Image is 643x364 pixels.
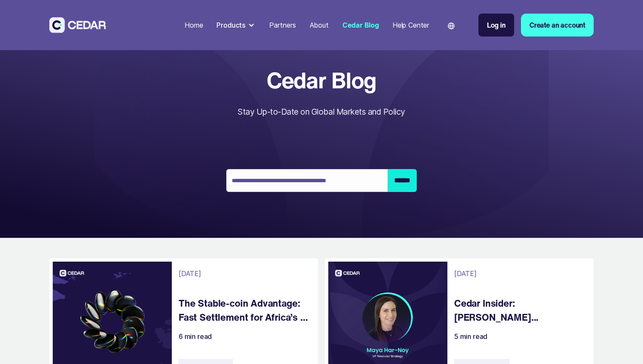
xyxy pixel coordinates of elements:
[342,20,379,30] div: Cedar Blog
[185,20,203,30] div: Home
[454,296,585,324] a: Cedar Insider: [PERSON_NAME]...
[266,16,299,34] a: Partners
[521,14,594,37] a: Create an account
[478,14,514,37] a: Log in
[179,331,212,341] div: 6 min read
[454,331,487,341] div: 5 min read
[179,268,201,279] div: [DATE]
[179,296,310,324] a: The Stable-coin Advantage: Fast Settlement for Africa’s ...
[389,16,432,34] a: Help Center
[339,16,382,34] a: Cedar Blog
[181,16,206,34] a: Home
[238,107,405,117] span: Stay Up-to-Date on Global Markets and Policy
[310,20,329,30] div: About
[487,20,506,30] div: Log in
[393,20,429,30] div: Help Center
[306,16,332,34] a: About
[269,20,296,30] div: Partners
[448,23,455,29] img: world icon
[238,68,405,92] span: Cedar Blog
[454,268,477,279] div: [DATE]
[213,17,259,34] div: Products
[216,20,245,30] div: Products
